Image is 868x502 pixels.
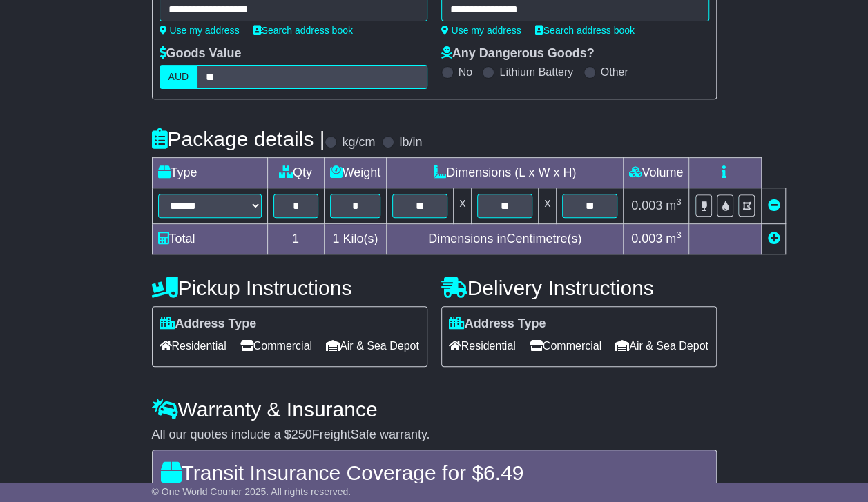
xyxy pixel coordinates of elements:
[160,65,198,89] label: AUD
[253,25,353,36] a: Search address book
[291,428,312,441] span: 250
[152,486,351,497] span: © One World Courier 2025. All rights reserved.
[676,230,682,240] sup: 3
[601,66,628,79] label: Other
[152,398,717,421] h4: Warranty & Insurance
[535,25,635,36] a: Search address book
[483,461,523,484] span: 6.49
[342,135,375,150] label: kg/cm
[767,199,780,212] a: Remove this item
[152,277,427,299] h4: Pickup Instructions
[631,199,662,212] span: 0.003
[152,128,325,150] h4: Package details |
[666,232,682,245] span: m
[387,224,624,254] td: Dimensions in Centimetre(s)
[160,335,226,357] span: Residential
[624,158,689,188] td: Volume
[240,335,312,357] span: Commercial
[459,66,472,79] label: No
[160,25,240,36] a: Use my address
[332,232,339,245] span: 1
[767,232,780,245] a: Add new item
[160,317,257,332] label: Address Type
[615,335,708,357] span: Air & Sea Depot
[539,188,557,224] td: x
[399,135,422,150] label: lb/in
[441,46,595,61] label: Any Dangerous Goods?
[326,335,419,357] span: Air & Sea Depot
[454,188,472,224] td: x
[441,277,717,299] h4: Delivery Instructions
[324,158,387,188] td: Weight
[161,461,708,484] h4: Transit Insurance Coverage for $
[324,224,387,254] td: Kilo(s)
[387,158,624,188] td: Dimensions (L x W x H)
[499,66,573,79] label: Lithium Battery
[631,232,662,245] span: 0.003
[666,199,682,212] span: m
[441,25,521,36] a: Use my address
[530,335,601,357] span: Commercial
[267,224,324,254] td: 1
[267,158,324,188] td: Qty
[152,224,267,254] td: Total
[676,197,682,207] sup: 3
[160,46,242,61] label: Goods Value
[152,428,717,443] div: All our quotes include a $ FreightSafe warranty.
[449,335,516,357] span: Residential
[152,158,267,188] td: Type
[449,317,546,332] label: Address Type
